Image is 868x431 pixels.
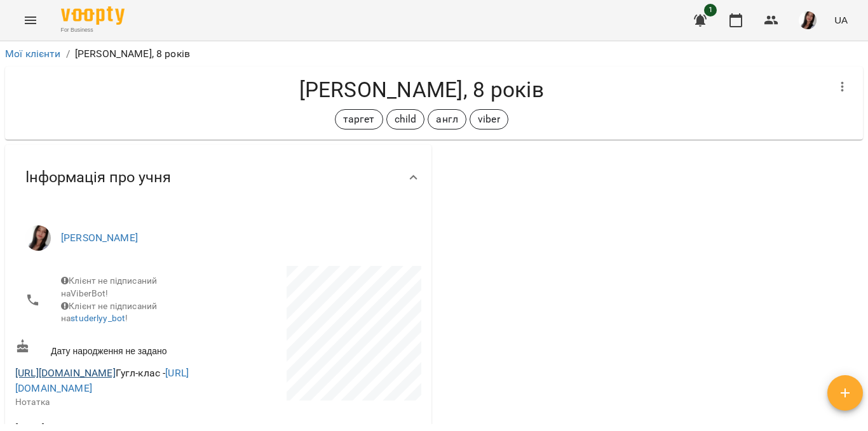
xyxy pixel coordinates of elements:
div: англ [428,109,466,129]
p: child [395,112,417,127]
span: Інформація про учня [25,168,171,187]
p: англ [436,112,458,127]
img: 1d6f23e5120c7992040491d1b6c3cd92.jpg [799,11,817,29]
div: child [386,109,425,129]
button: UA [829,8,853,32]
span: Гугл-клас - [15,367,189,394]
span: For Business [61,26,125,34]
a: [PERSON_NAME] [61,232,138,244]
a: [URL][DOMAIN_NAME] [15,367,116,379]
div: viber [470,109,508,129]
h4: [PERSON_NAME], 8 років [15,77,827,103]
div: Інформація про учня [5,145,431,210]
nav: breadcrumb [5,46,863,62]
p: viber [478,112,500,127]
a: studerlyy_bot [71,313,125,323]
span: Клієнт не підписаний на ViberBot! [61,275,157,298]
p: [PERSON_NAME], 8 років [75,46,190,62]
span: UA [834,13,848,27]
span: Клієнт не підписаний на ! [61,301,157,324]
div: таргет [335,109,383,129]
span: 1 [704,4,717,17]
p: Нотатка [15,396,216,409]
li: / [66,46,70,62]
a: Мої клієнти [5,48,61,60]
img: Рараговська Антоніна Леонівна [25,225,51,251]
p: таргет [343,112,375,127]
img: Voopty Logo [61,6,125,25]
button: Menu [15,5,46,36]
div: Дату народження не задано [13,336,219,360]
